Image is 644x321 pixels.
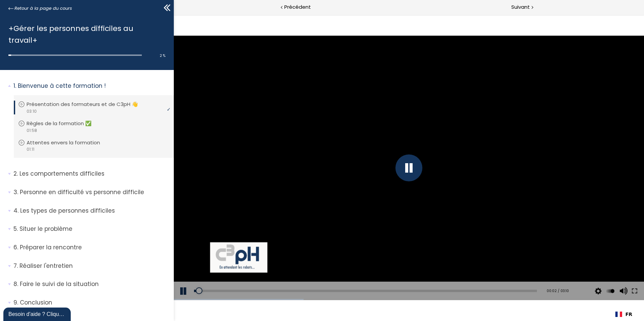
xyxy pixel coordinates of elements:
[13,225,18,233] span: 5.
[8,5,72,12] a: Retour à la page du cours
[36,227,94,258] img: f1f4e2d1f00916d8c73ad6df4d2fb1aa.png
[610,308,637,321] div: Language Switcher
[13,207,19,215] span: 4.
[26,108,37,114] span: 03:10
[511,3,530,11] span: Suivant
[13,243,169,252] p: Préparer la rencontre
[14,5,72,12] span: Retour à la page du cours
[13,262,18,270] span: 7.
[13,82,16,90] span: 1.
[13,170,18,178] span: 2.
[430,267,443,286] div: Modifier la vitesse de lecture
[27,120,102,127] p: Règles de la formation ✅
[26,128,37,134] span: 01:58
[610,308,637,321] div: Language selected: Français
[615,312,622,317] img: Français flag
[284,3,311,11] span: Précédent
[13,280,169,288] p: Faire le suivi de la situation
[419,267,429,286] button: Video quality
[13,82,169,90] p: Bienvenue à cette formation !
[444,267,454,286] button: Volume
[160,53,165,58] span: 2 %
[13,207,169,215] p: Les types de personnes difficiles
[13,225,169,233] p: Situer le problème
[13,280,18,288] span: 8.
[8,23,162,46] h1: +Gérer les personnes difficiles au travail+
[13,298,169,307] p: Conclusion
[13,298,18,307] span: 9.
[3,306,72,321] iframe: chat widget
[615,312,632,317] a: FR
[13,188,18,197] span: 3.
[369,273,395,279] div: 00:02 / 03:10
[13,243,18,252] span: 6.
[13,170,169,178] p: Les comportements difficiles
[431,267,442,286] button: Play back rate
[13,262,169,270] p: Réaliser l'entretien
[13,188,169,197] p: Personne en difficulté vs personne difficile
[27,101,148,108] p: Présentation des formateurs et de C3pH 👋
